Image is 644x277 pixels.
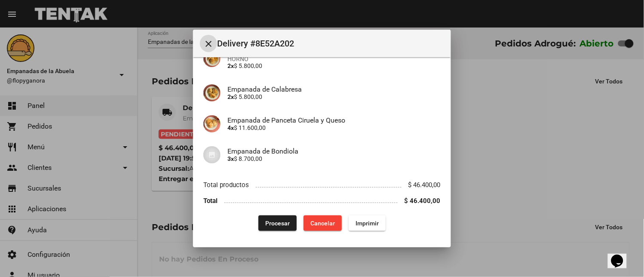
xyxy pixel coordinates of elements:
[227,147,441,155] h4: Empanada de Bondiola
[217,37,444,50] span: Delivery #8E52A202
[203,115,221,132] img: a07d0382-12a7-4aaa-a9a8-9d363701184e.jpg
[227,62,234,69] b: 2x
[227,116,441,124] h4: Empanada de Panceta Ciruela y Queso
[227,93,234,100] b: 2x
[203,177,441,193] li: Total productos $ 46.400,00
[203,50,221,67] img: 244b8d39-ba06-4741-92c7-e12f1b13dfde.jpg
[227,155,234,162] b: 3x
[265,220,290,227] span: Procesar
[200,35,217,52] button: Cerrar
[203,39,214,49] mat-icon: Cerrar
[608,243,635,268] iframe: chat widget
[227,124,234,131] b: 4x
[258,215,297,231] button: Procesar
[227,85,441,93] h4: Empanada de Calabresa
[227,62,441,69] p: $ 5.800,00
[356,220,379,227] span: Imprimir
[227,155,441,162] p: $ 8.700,00
[349,215,386,231] button: Imprimir
[227,55,441,62] span: HORNO
[227,124,441,131] p: $ 11.600,00
[310,220,335,227] span: Cancelar
[203,193,441,209] li: Total $ 46.400,00
[203,146,221,163] img: 07c47add-75b0-4ce5-9aba-194f44787723.jpg
[227,93,441,100] p: $ 5.800,00
[203,84,221,102] img: 6d5b0b94-acfa-4638-8137-bd6742e65a02.jpg
[304,215,342,231] button: Cancelar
